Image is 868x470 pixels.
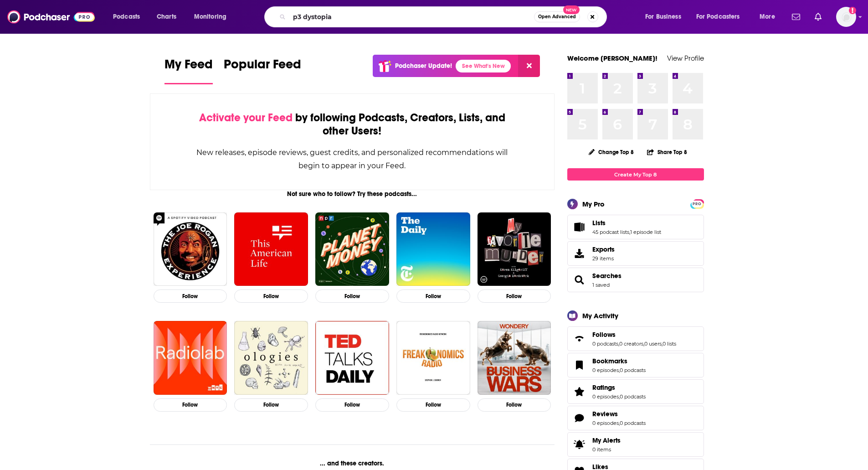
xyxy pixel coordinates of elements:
[836,7,856,27] span: Logged in as ereardon
[234,321,308,395] img: Ologies with Alie Ward
[315,398,389,412] button: Follow
[315,321,389,395] img: TED Talks Daily
[619,420,620,426] span: ,
[618,341,619,347] span: ,
[567,54,657,62] a: Welcome [PERSON_NAME]!
[620,420,646,426] a: 0 podcasts
[164,57,213,84] a: My Feed
[692,201,703,207] span: PRO
[199,111,293,124] span: Activate your Feed
[643,341,644,347] span: ,
[567,215,704,239] span: Lists
[567,268,704,292] span: Searches
[620,393,646,400] a: 0 podcasts
[849,7,856,14] svg: Add a profile image
[315,212,389,286] a: Planet Money
[273,6,616,27] div: Search podcasts, credits, & more...
[583,146,640,158] button: Change Top 8
[534,11,580,22] button: Open AdvancedNew
[836,7,856,27] button: Show profile menu
[154,321,227,395] img: Radiolab
[592,410,618,418] span: Reviews
[592,331,676,339] a: Follows
[570,412,589,424] a: Reviews
[592,410,646,418] a: Reviews
[478,212,551,286] img: My Favorite Murder with Karen Kilgariff and Georgia Hardstark
[567,241,704,266] a: Exports
[630,229,661,235] a: 1 episode list
[7,8,95,26] img: Podchaser - Follow, Share and Rate Podcasts
[456,60,511,72] a: See What's New
[396,212,470,286] img: The Daily
[663,341,676,347] a: 0 lists
[592,393,619,400] a: 0 episodes
[592,282,610,288] a: 1 saved
[620,367,646,373] a: 0 podcasts
[592,383,646,392] a: Ratings
[567,432,704,457] a: My Alerts
[667,54,704,62] a: View Profile
[567,168,704,181] a: Create My Top 8
[592,229,629,235] a: 45 podcast lists
[592,245,615,253] span: Exports
[570,247,589,260] span: Exports
[396,289,470,303] button: Follow
[570,385,589,398] a: Ratings
[150,460,555,467] div: ... and these creators.
[567,406,704,430] span: Reviews
[570,274,589,286] a: Searches
[582,311,618,320] div: My Activity
[478,289,551,303] button: Follow
[196,111,509,138] div: by following Podcasts, Creators, Lists, and other Users!
[234,212,308,286] img: This American Life
[582,200,605,208] div: My Pro
[478,398,551,412] button: Follow
[753,10,786,24] button: open menu
[592,219,661,227] a: Lists
[836,7,856,27] img: User Profile
[644,341,662,347] a: 0 users
[150,190,555,198] div: Not sure who to follow? Try these podcasts...
[567,353,704,377] span: Bookmarks
[538,15,576,19] span: Open Advanced
[224,57,301,77] span: Popular Feed
[811,9,825,25] a: Show notifications dropdown
[592,383,615,392] span: Ratings
[154,212,227,286] img: The Joe Rogan Experience
[478,321,551,395] a: Business Wars
[151,10,182,24] a: Charts
[315,289,389,303] button: Follow
[592,272,621,280] a: Searches
[194,10,226,23] span: Monitoring
[692,200,703,207] a: PRO
[107,10,152,24] button: open menu
[619,341,643,347] a: 0 creators
[788,9,804,25] a: Show notifications dropdown
[396,321,470,395] img: Freakonomics Radio
[760,10,775,23] span: More
[234,289,308,303] button: Follow
[196,146,509,172] div: New releases, episode reviews, guest credits, and personalized recommendations will begin to appe...
[570,221,589,233] a: Lists
[592,357,627,365] span: Bookmarks
[234,398,308,412] button: Follow
[188,10,238,24] button: open menu
[570,332,589,345] a: Follows
[592,436,621,444] span: My Alerts
[645,10,681,23] span: For Business
[647,143,688,161] button: Share Top 8
[567,379,704,404] span: Ratings
[619,393,620,400] span: ,
[690,10,753,24] button: open menu
[592,357,646,365] a: Bookmarks
[154,398,227,412] button: Follow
